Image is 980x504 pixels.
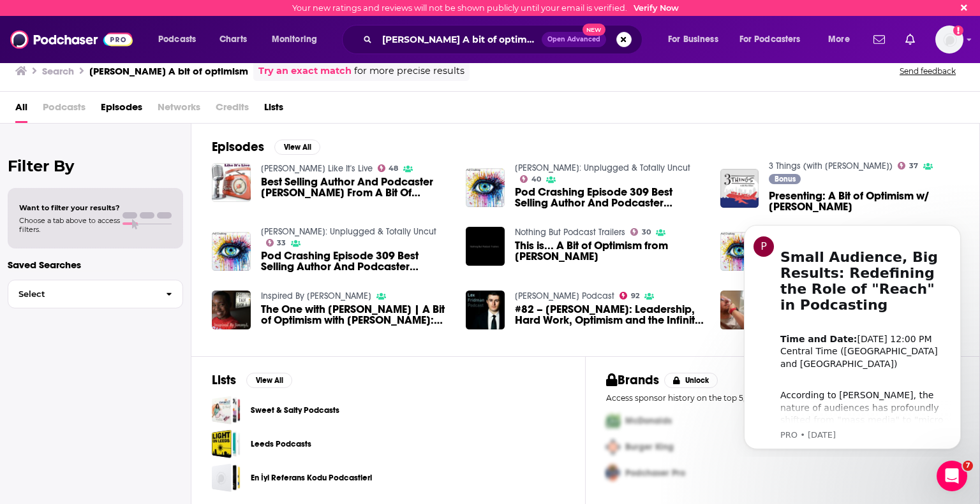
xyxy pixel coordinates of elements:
[963,461,973,471] span: 7
[935,25,963,54] img: User Profile
[953,25,963,36] svg: Email not verified
[272,31,317,48] span: Monitoring
[277,240,286,246] span: 33
[158,97,200,123] span: Networks
[515,227,625,238] a: Nothing But Podcast Trailers
[212,291,251,329] img: The One with Brené Brown | A Bit of Optimism with Simon Sinek: Episode 27 - reaction
[211,29,255,50] a: Charts
[8,280,183,308] button: Select
[868,29,890,50] a: Show notifications dropdown
[515,291,614,301] a: Lex Fridman Podcast
[898,162,918,169] a: 37
[258,64,352,78] a: Try an exact match
[261,226,436,237] a: Arroe Collins: Unplugged & Totally Uncut
[720,291,759,329] a: S2 E6: Steve’s TRC’s: A little bit of Optimism, Simon Sinek & seeing the light
[212,139,320,155] a: EpisodesView All
[274,140,320,155] button: View All
[101,97,142,123] span: Episodes
[819,29,866,50] button: open menu
[935,25,963,54] button: Show profile menu
[515,240,705,262] a: This is... A Bit of Optimism from Simon Sinek
[389,166,398,171] span: 48
[769,161,893,171] a: 3 Things (with Ric Elias)
[542,32,606,47] button: Open AdvancedNew
[547,36,600,43] span: Open Advanced
[720,232,759,271] img: Pod Crashing Episode 309 Best Selling Author And Podcaster Simon Sinek From A Bit Of Optimism
[261,304,451,326] span: The One with [PERSON_NAME] | A Bit of Optimism with [PERSON_NAME]: Episode 27 - reaction
[149,29,212,50] button: open menu
[8,290,156,298] span: Select
[15,97,27,123] a: All
[266,239,286,247] a: 33
[219,31,247,48] span: Charts
[261,291,371,301] a: Inspired By JimmyL
[520,175,541,183] a: 40
[515,187,705,208] span: Pod Crashing Episode 309 Best Selling Author And Podcaster [PERSON_NAME] From A Bit Of Optimism
[212,232,251,271] img: Pod Crashing Episode 309 Best Selling Author And Podcaster Simon Sinek From A Bit Of Optimism
[634,3,679,13] a: Verify Now
[601,460,625,486] img: Third Pro Logo
[292,3,679,13] div: Your new ratings and reviews will not be shown publicly until your email is verified.
[354,25,655,54] div: Search podcasts, credits, & more...
[354,64,464,78] span: for more precise results
[212,429,241,458] span: Leeds Podcasts
[515,162,690,173] a: Arroe Collins: Unplugged & Totally Uncut
[668,31,718,48] span: For Business
[263,29,334,50] button: open menu
[89,65,248,77] h3: [PERSON_NAME] A bit of optimism
[251,471,372,485] a: En İyi Referans Kodu Podcastleri
[515,304,705,326] span: #82 – [PERSON_NAME]: Leadership, Hard Work, Optimism and the Infinite Game
[606,393,959,403] p: Access sponsor history on the top 5,000 podcasts.
[466,291,505,329] a: #82 – Simon Sinek: Leadership, Hard Work, Optimism and the Infinite Game
[212,163,251,202] img: Best Selling Author And Podcaster Simon Sinek From A Bit Of Optimism
[601,434,625,460] img: Second Pro Logo
[909,163,918,169] span: 37
[515,240,705,262] span: This is... A Bit of Optimism from [PERSON_NAME]
[261,163,373,174] a: Arroe Collins Like It's Live
[900,29,920,50] a: Show notifications dropdown
[828,31,850,48] span: More
[19,216,120,234] span: Choose a tab above to access filters.
[43,97,85,123] span: Podcasts
[769,191,959,212] span: Presenting: A Bit of Optimism w/ [PERSON_NAME]
[10,27,133,52] a: Podchaser - Follow, Share and Rate Podcasts
[601,408,625,434] img: First Pro Logo
[212,372,236,388] h2: Lists
[720,169,759,208] img: Presenting: A Bit of Optimism w/ Simon Sinek
[625,468,685,479] span: Podchaser Pro
[42,65,74,77] h3: Search
[261,176,451,198] span: Best Selling Author And Podcaster [PERSON_NAME] From A Bit Of Optimism
[261,176,451,198] a: Best Selling Author And Podcaster Simon Sinek From A Bit Of Optimism
[264,97,283,123] a: Lists
[625,415,672,426] span: McDonalds
[531,176,541,182] span: 40
[251,437,311,451] a: Leeds Podcasts
[378,164,399,172] a: 48
[725,213,980,457] iframe: Intercom notifications message
[466,168,505,207] img: Pod Crashing Episode 309 Best Selling Author And Podcaster Simon Sinek From A Bit Of Optimism
[769,191,959,212] a: Presenting: A Bit of Optimism w/ Simon Sinek
[466,227,505,266] a: This is... A Bit of Optimism from Simon Sinek
[731,29,819,50] button: open menu
[216,97,249,123] span: Credits
[625,442,674,452] span: Burger King
[251,403,339,417] a: Sweet & Salty Podcasts
[212,463,241,492] a: En İyi Referans Kodu Podcastleri
[583,24,605,36] span: New
[158,31,196,48] span: Podcasts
